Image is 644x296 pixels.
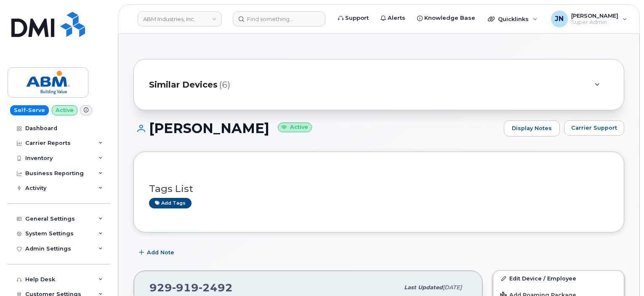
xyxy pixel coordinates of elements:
[443,284,462,291] span: [DATE]
[172,281,199,294] span: 919
[133,245,181,260] button: Add Note
[149,198,192,208] a: Add tags
[199,281,233,294] span: 2492
[571,124,617,132] span: Carrier Support
[278,123,312,132] small: Active
[219,79,230,91] span: (6)
[504,120,560,136] a: Display Notes
[493,271,624,286] a: Edit Device / Employee
[133,121,500,136] h1: [PERSON_NAME]
[149,281,233,294] span: 929
[149,79,218,91] span: Similar Devices
[149,184,609,194] h3: Tags List
[147,248,174,256] span: Add Note
[404,284,443,291] span: Last updated
[564,120,624,136] button: Carrier Support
